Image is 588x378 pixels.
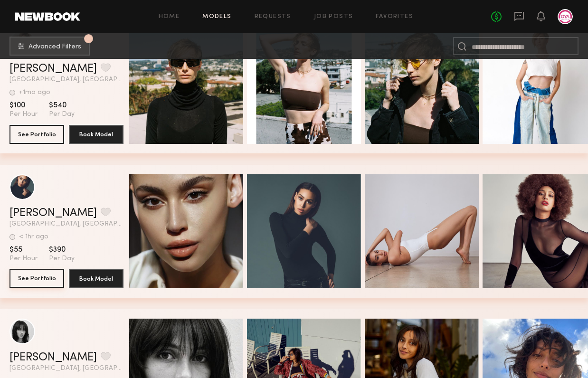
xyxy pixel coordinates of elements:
[49,101,75,110] span: $540
[9,110,38,119] span: Per Hour
[159,14,180,20] a: Home
[9,63,97,75] a: [PERSON_NAME]
[202,14,231,20] a: Models
[9,76,123,83] span: [GEOGRAPHIC_DATA], [GEOGRAPHIC_DATA]
[49,110,75,119] span: Per Day
[69,125,123,144] button: Book Model
[9,255,38,263] span: Per Hour
[19,89,50,96] div: +1mo ago
[28,44,81,50] span: Advanced Filters
[9,208,97,219] a: [PERSON_NAME]
[314,14,353,20] a: Job Posts
[9,269,64,288] button: See Portfolio
[69,269,123,288] button: Book Model
[9,37,90,56] button: 3Advanced Filters
[9,269,64,288] a: See Portfolio
[9,101,38,110] span: $100
[49,245,75,255] span: $390
[87,37,90,41] span: 3
[9,221,123,227] span: [GEOGRAPHIC_DATA], [GEOGRAPHIC_DATA]
[9,365,123,372] span: [GEOGRAPHIC_DATA], [GEOGRAPHIC_DATA]
[255,14,291,20] a: Requests
[9,352,97,363] a: [PERSON_NAME]
[9,125,64,144] button: See Portfolio
[19,234,48,240] div: < 1hr ago
[9,245,38,255] span: $55
[49,255,75,263] span: Per Day
[376,14,413,20] a: Favorites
